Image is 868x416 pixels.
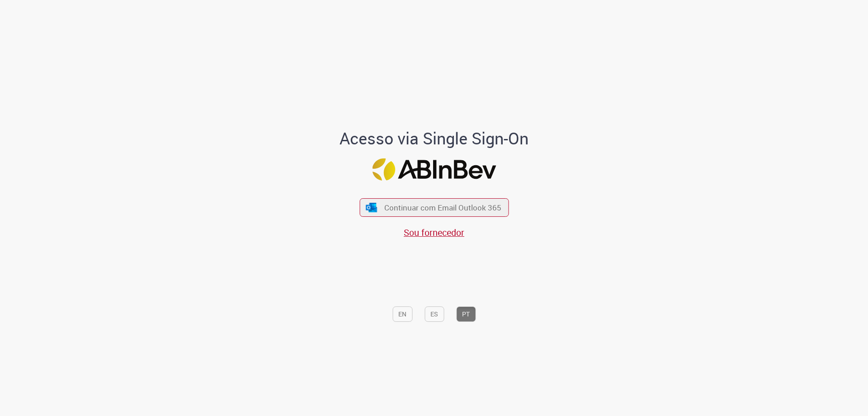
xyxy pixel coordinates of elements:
button: ícone Azure/Microsoft 360 Continuar com Email Outlook 365 [359,198,509,217]
button: PT [456,306,476,322]
button: EN [392,306,412,322]
a: Sou fornecedor [404,226,464,239]
span: Continuar com Email Outlook 365 [384,202,501,213]
button: ES [425,306,444,322]
img: Logo ABInBev [372,158,496,181]
h1: Acesso via Single Sign-On [309,129,560,148]
img: ícone Azure/Microsoft 360 [365,203,378,212]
